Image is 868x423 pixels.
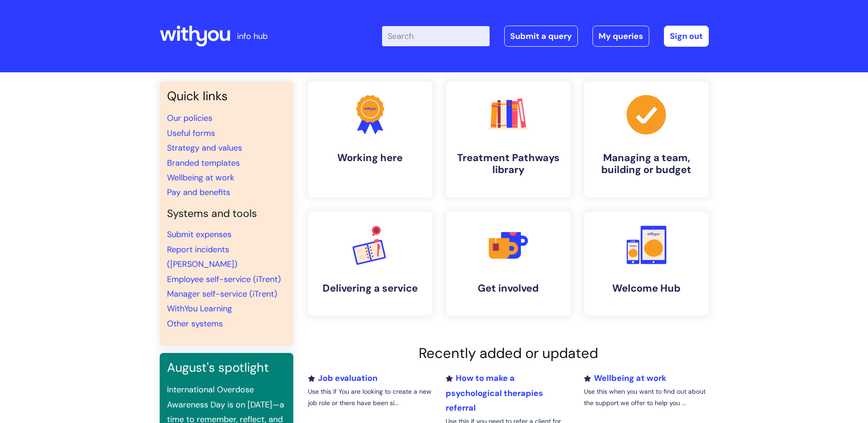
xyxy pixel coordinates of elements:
[315,152,425,164] h4: Working here
[592,152,701,176] h4: Managing a team, building or budget
[584,386,708,409] p: Use this when you want to find out about the support we offer to help you ...
[446,212,571,315] a: Get involved
[308,386,432,409] p: Use this if You are looking to create a new job role or there have been si...
[167,244,237,270] a: Report incidents ([PERSON_NAME])
[167,187,230,198] a: Pay and benefits
[167,303,232,314] a: WithYou Learning
[584,212,709,315] a: Welcome Hub
[167,229,232,240] a: Submit expenses
[453,152,563,176] h4: Treatment Pathways library
[308,373,377,384] a: Job evaluation
[664,26,709,47] a: Sign out
[446,373,543,413] a: How to make a psychological therapies referral
[167,360,286,375] h3: August's spotlight
[167,128,215,139] a: Useful forms
[453,282,563,294] h4: Get involved
[167,274,281,285] a: Employee self-service (iTrent)
[308,81,432,197] a: Working here
[584,373,666,384] a: Wellbeing at work
[167,172,234,183] a: Wellbeing at work
[315,282,425,294] h4: Delivering a service
[446,81,571,197] a: Treatment Pathways library
[504,26,578,47] a: Submit a query
[167,288,277,299] a: Manager self-service (iTrent)
[592,282,701,294] h4: Welcome Hub
[308,345,709,362] h2: Recently added or updated
[167,318,223,329] a: Other systems
[237,29,268,43] p: info hub
[167,157,240,168] a: Branded templates
[167,113,212,124] a: Our policies
[167,207,286,220] h4: Systems and tools
[167,89,286,103] h3: Quick links
[167,142,242,153] a: Strategy and values
[382,26,490,46] input: Search
[584,81,709,197] a: Managing a team, building or budget
[308,212,432,315] a: Delivering a service
[382,26,709,47] div: | -
[593,26,649,47] a: My queries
